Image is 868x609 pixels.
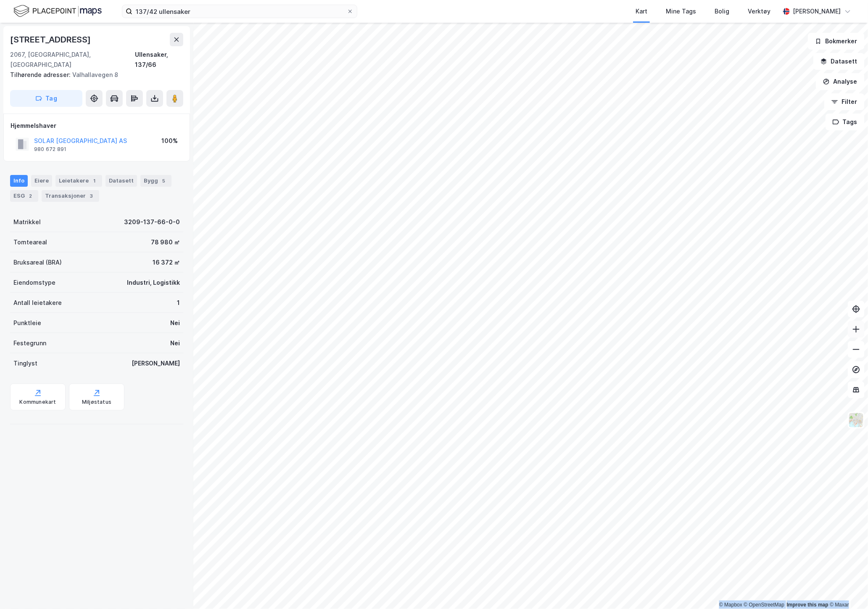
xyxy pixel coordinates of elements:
[10,71,72,78] span: Tilhørende adresser:
[10,175,28,187] div: Info
[153,257,180,267] div: 16 372 ㎡
[715,6,729,16] div: Bolig
[787,602,828,608] a: Improve this map
[10,90,82,107] button: Tag
[748,6,770,16] div: Verktøy
[13,237,47,247] div: Tomteareal
[31,175,52,187] div: Eiere
[90,177,99,185] div: 1
[132,5,347,18] input: Søk på adresse, matrikkel, gårdeiere, leietakere eller personer
[42,190,99,202] div: Transaksjoner
[808,33,865,50] button: Bokmerker
[13,338,46,348] div: Festegrunn
[161,136,178,146] div: 100%
[744,602,785,608] a: OpenStreetMap
[13,217,41,227] div: Matrikkel
[826,114,865,130] button: Tags
[13,318,41,328] div: Punktleie
[170,338,180,348] div: Nei
[10,50,135,70] div: 2067, [GEOGRAPHIC_DATA], [GEOGRAPHIC_DATA]
[26,192,35,200] div: 2
[160,177,168,185] div: 5
[11,121,183,131] div: Hjemmelshaver
[666,6,696,16] div: Mine Tags
[826,569,868,609] div: Kontrollprogram for chat
[151,237,180,247] div: 78 980 ㎡
[170,318,180,328] div: Nei
[177,298,180,308] div: 1
[135,50,183,70] div: Ullensaker, 137/66
[55,175,102,187] div: Leietakere
[848,412,864,428] img: Z
[13,358,37,368] div: Tinglyst
[106,175,137,187] div: Datasett
[132,358,180,368] div: [PERSON_NAME]
[816,73,865,90] button: Analyse
[34,146,66,153] div: 980 672 891
[636,6,647,16] div: Kart
[87,192,96,200] div: 3
[127,278,180,288] div: Industri, Logistikk
[824,93,865,110] button: Filter
[793,6,841,16] div: [PERSON_NAME]
[140,175,171,187] div: Bygg
[719,602,742,608] a: Mapbox
[10,33,92,46] div: [STREET_ADDRESS]
[82,399,111,405] div: Miljøstatus
[10,70,177,80] div: Valhallavegen 8
[13,278,55,288] div: Eiendomstype
[826,569,868,609] iframe: Chat Widget
[10,190,38,202] div: ESG
[19,399,56,405] div: Kommunekart
[813,53,865,70] button: Datasett
[13,4,102,19] img: logo.f888ab2527a4732fd821a326f86c7f29.svg
[13,257,62,267] div: Bruksareal (BRA)
[13,298,62,308] div: Antall leietakere
[124,217,180,227] div: 3209-137-66-0-0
